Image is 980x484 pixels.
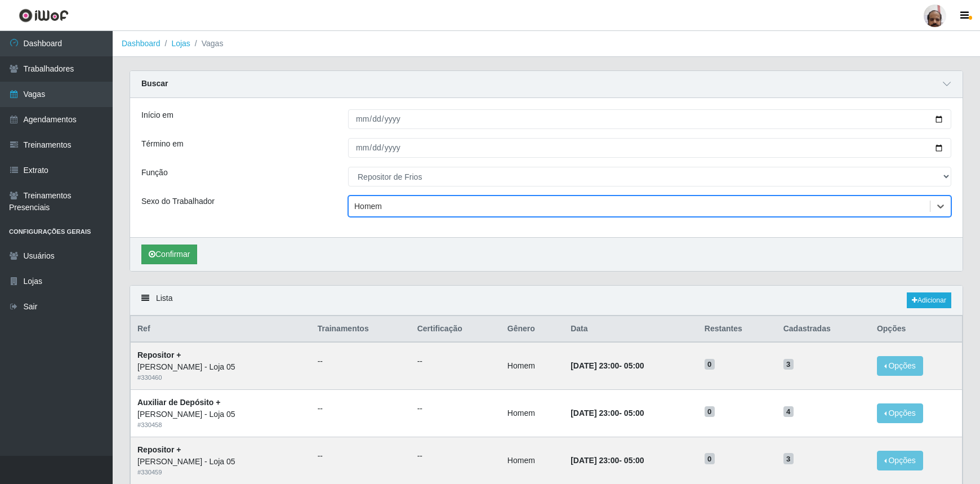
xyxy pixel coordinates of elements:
[137,420,304,430] div: # 330458
[877,451,923,470] button: Opções
[348,109,951,129] input: 00/00/0000
[571,456,644,465] strong: -
[501,437,564,484] td: Homem
[417,450,494,462] ul: --
[501,316,564,343] th: Gênero
[571,408,644,418] strong: -
[705,359,715,370] span: 0
[137,468,304,477] div: # 330459
[141,167,168,179] label: Função
[571,361,619,370] time: [DATE] 23:00
[113,31,980,57] nav: breadcrumb
[877,403,923,423] button: Opções
[354,201,382,212] div: Homem
[417,403,494,415] ul: --
[571,456,619,465] time: [DATE] 23:00
[705,453,715,464] span: 0
[141,196,215,207] label: Sexo do Trabalhador
[318,403,404,415] ul: --
[783,406,794,418] span: 4
[624,456,644,465] time: 05:00
[141,79,168,88] strong: Buscar
[870,316,963,343] th: Opções
[417,356,494,367] ul: --
[19,8,69,23] img: CoreUI Logo
[137,350,181,359] strong: Repositor +
[783,359,794,370] span: 3
[907,292,951,308] a: Adicionar
[311,316,411,343] th: Trainamentos
[141,138,184,150] label: Término em
[571,408,619,418] time: [DATE] 23:00
[171,39,190,48] a: Lojas
[130,286,963,316] div: Lista
[137,445,181,454] strong: Repositor +
[877,356,923,376] button: Opções
[190,38,224,50] li: Vagas
[624,408,644,418] time: 05:00
[122,39,161,48] a: Dashboard
[348,138,951,158] input: 00/00/0000
[783,453,794,464] span: 3
[137,361,304,373] div: [PERSON_NAME] - Loja 05
[137,408,304,420] div: [PERSON_NAME] - Loja 05
[141,245,197,264] button: Confirmar
[777,316,870,343] th: Cadastradas
[411,316,501,343] th: Certificação
[137,373,304,383] div: # 330460
[501,342,564,389] td: Homem
[318,450,404,462] ul: --
[141,109,173,121] label: Início em
[137,398,220,407] strong: Auxiliar de Depósito +
[318,356,404,367] ul: --
[137,456,304,468] div: [PERSON_NAME] - Loja 05
[564,316,698,343] th: Data
[501,390,564,437] td: Homem
[571,361,644,370] strong: -
[131,316,311,343] th: Ref
[698,316,777,343] th: Restantes
[705,406,715,418] span: 0
[624,361,644,370] time: 05:00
